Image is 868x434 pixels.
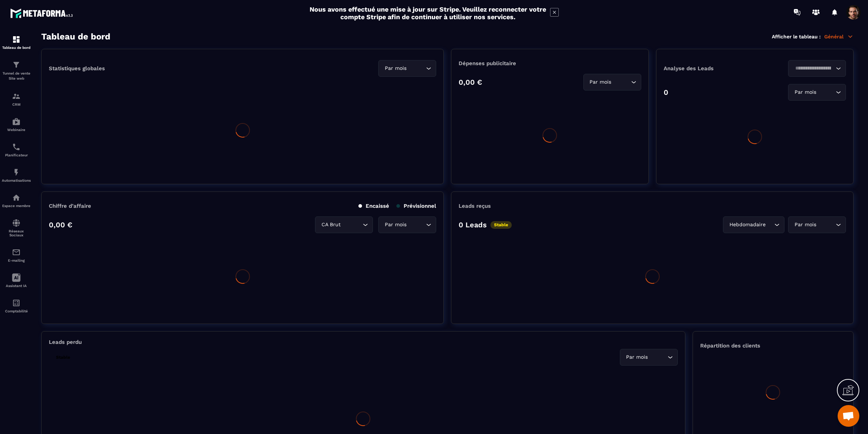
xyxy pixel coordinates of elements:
[2,268,31,293] a: Assistant IA
[320,221,342,229] span: CA Brut
[620,349,678,366] div: Search for option
[2,163,31,188] a: automationsautomationsAutomatisations
[772,34,821,39] p: Afficher le tableau :
[49,339,82,345] p: Leads perdu
[700,342,846,349] p: Répartition des clients
[2,204,31,208] p: Espace membre
[723,216,784,233] div: Search for option
[383,64,408,72] span: Par mois
[788,84,846,101] div: Search for option
[2,213,31,243] a: social-networksocial-networkRéseaux Sociaux
[613,78,629,86] input: Search for option
[408,221,424,229] input: Search for option
[2,229,31,237] p: Réseaux Sociaux
[408,64,424,72] input: Search for option
[12,143,21,151] img: scheduler
[2,153,31,157] p: Planificateur
[41,31,110,42] h3: Tableau de bord
[490,221,512,229] p: Stable
[2,243,31,268] a: emailemailE-mailing
[459,220,487,229] p: 0 Leads
[12,117,21,126] img: automations
[2,46,31,50] p: Tableau de bord
[2,137,31,163] a: schedulerschedulerPlanificateur
[52,354,74,361] p: Stable
[793,221,818,229] span: Par mois
[818,221,834,229] input: Search for option
[378,60,436,77] div: Search for option
[788,60,846,77] div: Search for option
[2,258,31,262] p: E-mailing
[396,203,436,209] p: Prévisionnel
[2,293,31,319] a: accountantaccountantComptabilité
[12,35,21,44] img: formation
[2,71,31,81] p: Tunnel de vente Site web
[358,203,389,209] p: Encaissé
[2,128,31,132] p: Webinaire
[2,188,31,213] a: automationsautomationsEspace membre
[2,87,31,112] a: formationformationCRM
[788,216,846,233] div: Search for option
[12,168,21,177] img: automations
[583,74,641,90] div: Search for option
[2,112,31,137] a: automationsautomationsWebinaire
[625,353,650,361] span: Par mois
[664,65,755,72] p: Analyse des Leads
[728,221,767,229] span: Hebdomadaire
[824,33,854,40] p: Général
[793,88,818,96] span: Par mois
[664,88,668,97] p: 0
[309,5,546,21] h2: Nous avons effectué une mise à jour sur Stripe. Veuillez reconnecter votre compte Stripe afin de ...
[49,65,105,72] p: Statistiques globales
[838,405,859,427] div: Open chat
[315,216,373,233] div: Search for option
[12,193,21,202] img: automations
[2,309,31,313] p: Comptabilité
[12,299,21,307] img: accountant
[342,221,361,229] input: Search for option
[10,7,75,20] img: logo
[12,248,21,257] img: email
[2,55,31,87] a: formationformationTunnel de vente Site web
[12,219,21,227] img: social-network
[2,178,31,182] p: Automatisations
[12,60,21,69] img: formation
[818,88,834,96] input: Search for option
[49,220,72,229] p: 0,00 €
[767,221,773,229] input: Search for option
[49,203,91,209] p: Chiffre d’affaire
[2,284,31,288] p: Assistant IA
[459,60,641,67] p: Dépenses publicitaire
[650,353,666,361] input: Search for option
[12,92,21,101] img: formation
[383,221,408,229] span: Par mois
[459,78,482,87] p: 0,00 €
[459,203,491,209] p: Leads reçus
[588,78,613,86] span: Par mois
[2,102,31,106] p: CRM
[2,30,31,55] a: formationformationTableau de bord
[378,216,436,233] div: Search for option
[793,64,834,72] input: Search for option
